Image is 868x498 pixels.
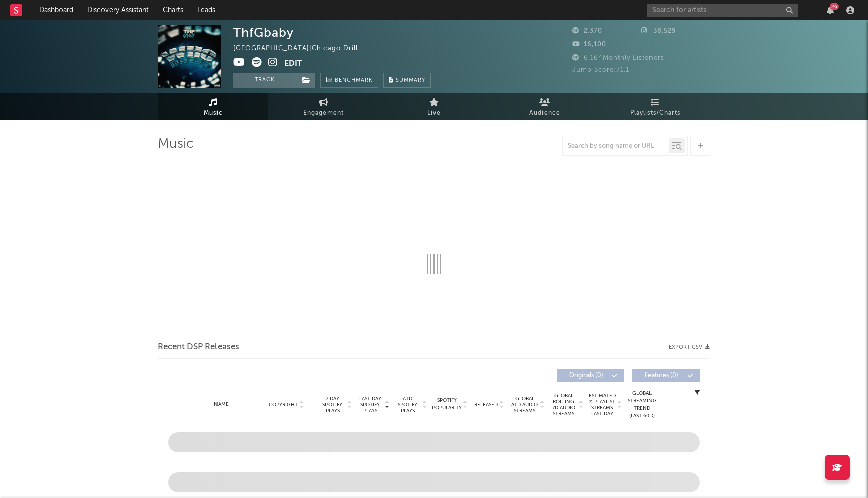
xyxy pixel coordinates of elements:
[630,107,680,119] span: Playlists/Charts
[396,78,425,83] span: Summary
[588,393,616,417] span: Estimated % Playlist Streams Last Day
[638,372,685,379] span: Features ( 0 )
[632,369,700,382] button: Features(0)
[557,369,624,382] button: Originals(0)
[827,6,834,14] button: 26
[335,75,373,87] span: Benchmark
[394,396,421,414] span: ATD Spotify Plays
[572,55,664,61] span: 6,164 Monthly Listeners
[320,73,378,88] a: Benchmark
[432,397,462,412] span: Spotify Popularity
[563,142,669,150] input: Search by song name or URL
[188,401,254,408] div: Name
[379,93,489,120] a: Live
[511,396,538,414] span: Global ATD Audio Streams
[572,41,606,48] span: 16,100
[284,57,302,70] button: Edit
[357,396,383,414] span: Last Day Spotify Plays
[600,93,710,120] a: Playlists/Charts
[572,28,602,34] span: 2,370
[158,93,268,120] a: Music
[830,3,839,10] div: 26
[647,4,798,17] input: Search for artists
[474,402,498,408] span: Released
[641,28,676,34] span: 38,529
[383,73,431,88] button: Summary
[303,107,344,119] span: Engagement
[529,107,560,119] span: Audience
[489,93,600,120] a: Audience
[572,67,629,73] span: Jump Score: 71.1
[204,107,223,119] span: Music
[550,393,577,417] span: Global Rolling 7D Audio Streams
[563,372,609,379] span: Originals ( 0 )
[319,396,346,414] span: 7 Day Spotify Plays
[233,25,294,40] div: ThfGbaby
[427,107,441,119] span: Live
[268,93,379,120] a: Engagement
[233,43,369,55] div: [GEOGRAPHIC_DATA] | Chicago Drill
[627,390,657,420] div: Global Streaming Trend (Last 60D)
[158,341,239,353] span: Recent DSP Releases
[269,402,298,408] span: Copyright
[233,73,296,88] button: Track
[669,344,710,350] button: Export CSV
